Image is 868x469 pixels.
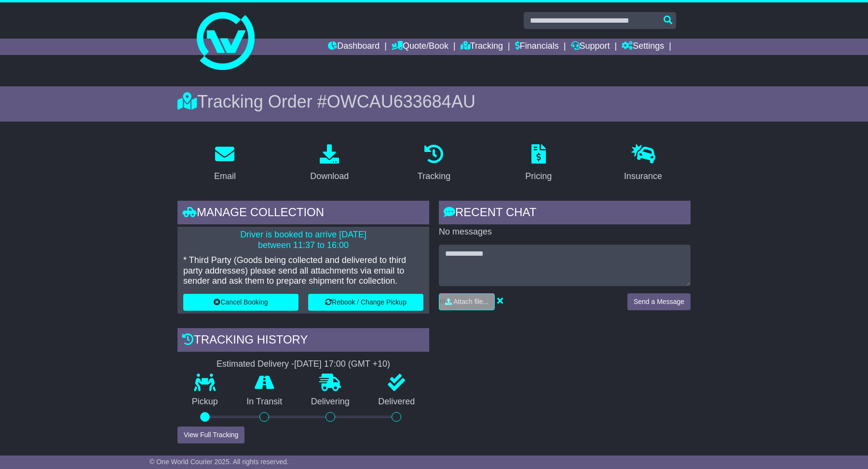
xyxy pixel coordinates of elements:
a: Support [571,39,610,55]
a: Download [304,141,355,186]
span: OWCAU633684AU [327,92,475,111]
a: Dashboard [328,39,380,55]
a: Tracking [461,39,503,55]
p: Delivering [297,397,364,407]
div: Manage collection [177,201,429,227]
div: Email [214,170,236,183]
button: Send a Message [627,293,691,310]
div: [DATE] 17:00 (GMT +10) [294,359,390,370]
div: Download [310,170,349,183]
p: Pickup [177,397,232,407]
button: View Full Tracking [177,427,244,443]
div: Tracking Order # [177,91,691,112]
p: * Third Party (Goods being collected and delivered to third party addresses) please send all atta... [183,255,423,287]
div: Tracking [418,170,450,183]
div: RECENT CHAT [439,201,691,227]
a: Tracking [411,141,457,186]
span: © One World Courier 2025. All rights reserved. [149,458,289,466]
p: In Transit [232,397,297,407]
div: Pricing [525,170,552,183]
button: Rebook / Change Pickup [308,294,423,311]
a: Settings [622,39,664,55]
a: Email [208,141,242,186]
div: Insurance [624,170,662,183]
button: Cancel Booking [183,294,298,311]
p: Delivered [364,397,430,407]
div: Tracking history [177,328,429,354]
a: Pricing [519,141,558,186]
p: No messages [439,227,691,237]
a: Financials [515,39,559,55]
div: Estimated Delivery - [177,359,429,370]
a: Quote/Book [392,39,448,55]
a: Insurance [618,141,668,186]
p: Driver is booked to arrive [DATE] between 11:37 to 16:00 [183,230,423,250]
